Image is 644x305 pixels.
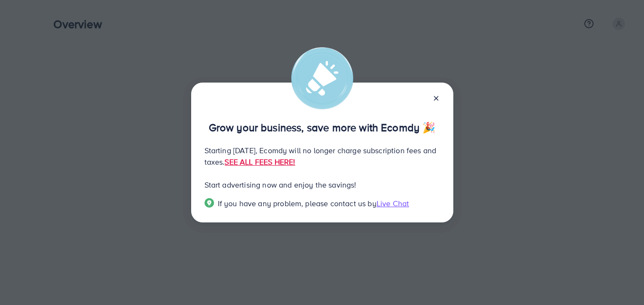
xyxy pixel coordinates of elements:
a: SEE ALL FEES HERE! [225,157,295,167]
p: Starting [DATE], Ecomdy will no longer charge subscription fees and taxes. [204,145,440,168]
img: alert [291,47,353,109]
span: Live Chat [377,198,409,209]
p: Grow your business, save more with Ecomdy 🎉 [204,122,440,133]
span: If you have any problem, please contact us by [218,198,377,209]
img: Popup guide [204,198,214,208]
p: Start advertising now and enjoy the savings! [204,179,440,190]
